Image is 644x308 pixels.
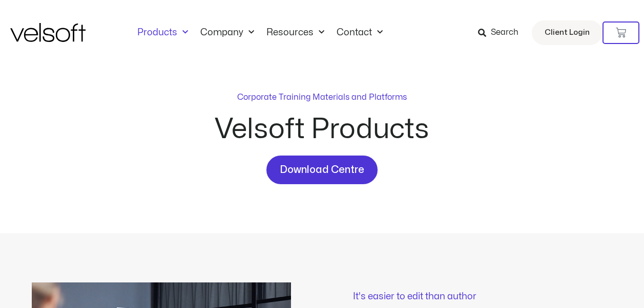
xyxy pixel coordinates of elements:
[10,23,86,42] img: Velsoft Training Materials
[266,156,378,184] a: Download Centre
[237,91,407,103] p: Corporate Training Materials and Platforms
[260,27,330,38] a: ResourcesMenu Toggle
[330,27,389,38] a: ContactMenu Toggle
[138,116,507,143] h2: Velsoft Products
[532,20,603,45] a: Client Login
[194,27,260,38] a: CompanyMenu Toggle
[131,27,389,38] nav: Menu
[131,27,194,38] a: ProductsMenu Toggle
[491,26,518,39] span: Search
[353,292,612,301] p: It's easier to edit than author
[280,162,364,178] span: Download Centre
[478,24,526,41] a: Search
[545,26,590,39] span: Client Login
